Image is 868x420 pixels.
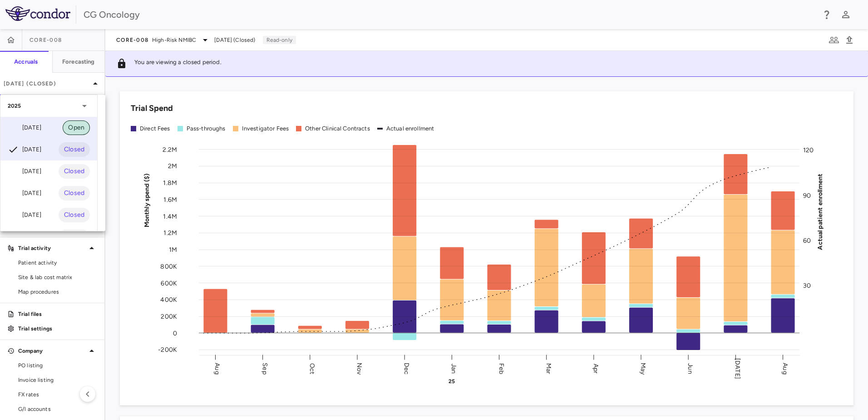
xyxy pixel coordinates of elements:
[63,123,90,133] span: Open
[8,122,41,133] div: [DATE]
[8,166,41,177] div: [DATE]
[8,210,41,220] div: [DATE]
[59,188,90,198] span: Closed
[8,144,41,155] div: [DATE]
[8,188,41,199] div: [DATE]
[59,210,90,220] span: Closed
[0,95,97,117] div: 2025
[59,166,90,176] span: Closed
[59,145,90,155] span: Closed
[8,102,21,110] p: 2025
